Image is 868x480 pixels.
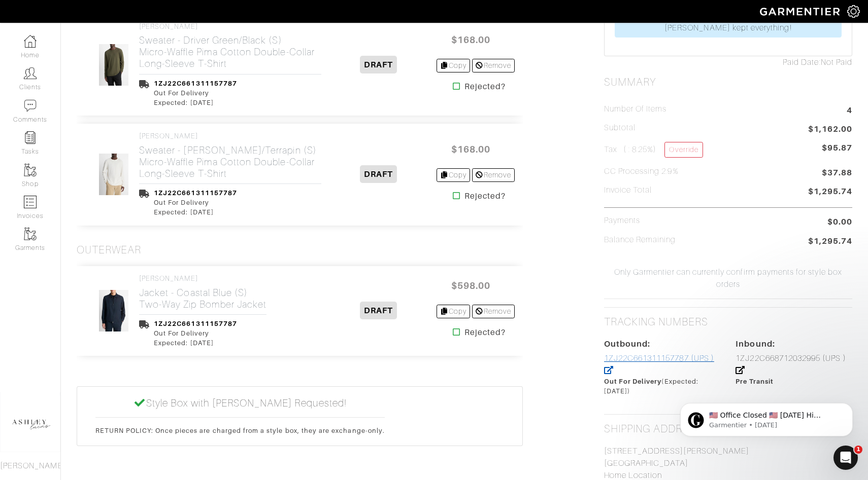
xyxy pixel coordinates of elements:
[604,377,721,396] div: (Expected: [DATE])
[736,338,852,350] div: Inbound:
[604,142,703,158] h5: Tax ( : 8.25%)
[472,59,514,72] a: Remove
[464,81,506,93] strong: Rejected?
[755,3,847,20] img: garmentier-logo-header-white-b43fb05a5012e4ada735d5af1a66efaba907eab6374d6393d1fbf88cb4ef424d.png
[139,34,321,69] h2: Sweater - Driver Green/Black (S) Micro-Waffle Pima Cotton Double-Collar Long-Sleeve T-Shirt
[472,305,514,318] a: Remove
[604,338,721,350] div: Outbound:
[95,397,385,409] h5: Style Box with [PERSON_NAME] Requested!
[360,165,397,183] span: DRAFT
[604,76,852,89] h2: Summary
[139,287,266,310] h2: Jacket - Coastal Blue (S) Two-Way Zip Bomber Jacket
[154,98,237,107] div: Expected: [DATE]
[77,244,141,256] h3: Outerwear
[604,216,640,226] h5: Payments
[464,326,506,339] strong: Rejected?
[604,235,676,245] h5: Balance Remaining
[604,423,703,435] h2: Shipping Address
[24,99,37,112] img: comment-icon-a0a6a9ef722e966f86d9cbdc48e553b5cf19dbc54f86b18d962a5391bc8f6eb6.png
[604,378,662,385] span: Out For Delivery
[833,446,858,470] iframe: Intercom live chat
[95,426,385,435] p: RETURN POLICY: Once pieces are charged from a style box, they are exchange-only.
[139,22,321,70] a: [PERSON_NAME] Sweater - Driver Green/Black (S)Micro-Waffle Pima Cotton Double-Collar Long-Sleeve ...
[24,67,37,80] img: clients-icon-6bae9207a08558b7cb47a8932f037763ab4055f8c8b6bfacd5dc20c3e0201464.png
[441,138,502,160] span: $168.00
[154,189,237,197] a: 1ZJ22C661311157787
[139,144,321,179] h2: Sweater - [PERSON_NAME]/Terrapin (S) Micro-Waffle Pima Cotton Double-Collar Long-Sleeve T-Shirt
[604,123,636,133] h5: Subtotal
[24,196,37,208] img: orders-icon-0abe47150d42831381b5fb84f609e132dff9fe21cb692f30cb5eec754e2cba89.png
[604,186,652,195] h5: Invoice Total
[98,153,129,196] img: aWT9Tg69pP1r8gEGKGyPELtz
[602,266,855,290] span: Only Garmentier can currently confirm payments for style box orders
[437,305,471,318] a: Copy
[139,274,266,283] h4: [PERSON_NAME]
[847,104,852,118] span: 4
[664,142,703,158] a: Override
[822,167,852,180] span: $37.88
[441,275,502,297] span: $598.00
[783,58,821,67] span: Paid Date:
[808,186,852,199] span: $1,295.74
[139,274,266,310] a: [PERSON_NAME] Jacket - Coastal Blue (S)Two-Way Zip Bomber Jacket
[822,142,852,154] span: $95.87
[604,167,679,176] h5: CC Processing 2.9%
[154,338,237,348] div: Expected: [DATE]
[615,18,842,38] a: [PERSON_NAME] kept everything!
[98,289,129,332] img: bquaUpqa9LBQbw9CFvuLMHu3
[154,320,237,327] a: 1ZJ22C661311157787
[808,123,852,137] span: $1,162.00
[472,168,514,182] a: Remove
[464,190,506,202] strong: Rejected?
[139,132,321,179] a: [PERSON_NAME] Sweater - [PERSON_NAME]/Terrapin (S)Micro-Waffle Pima Cotton Double-Collar Long-Sle...
[24,131,37,144] img: reminder-icon-8004d30b9f0a5d33ae49ab947aed9ed385cf756f9e5892f1edd6e32f2345188e.png
[24,164,37,176] img: garments-icon-b7da505a4dc4fd61783c78ac3ca0ef83fa9d6f193b1c9dc38574b1d14d53ca28.png
[98,44,129,86] img: ddzEjbxqn3mogn4Scjtr5eJQ
[139,22,321,31] h4: [PERSON_NAME]
[139,132,321,140] h4: [PERSON_NAME]
[441,29,502,51] span: $168.00
[437,59,471,72] a: Copy
[604,354,714,375] a: 1ZJ22C661311157787 (UPS )
[154,198,237,207] div: Out For Delivery
[360,302,397,319] span: DRAFT
[604,104,667,114] h5: Number of Items
[360,56,397,73] span: DRAFT
[154,88,237,98] div: Out For Delivery
[736,378,774,385] span: Pre Transit
[808,235,852,249] span: $1,295.74
[24,35,37,48] img: dashboard-icon-dbcd8f5a0b271acd01030246c82b418ddd0df26cd7fceb0bd07c9910d44c42f6.png
[437,168,471,182] a: Copy
[154,80,237,87] a: 1ZJ22C661311157787
[665,382,868,453] iframe: Intercom notifications message
[154,328,237,338] div: Out For Delivery
[604,56,852,68] div: Not Paid
[854,446,862,454] span: 1
[736,354,846,375] a: 1ZJ22C668712032995 (UPS )
[154,207,237,217] div: Expected: [DATE]
[24,228,37,240] img: garments-icon-b7da505a4dc4fd61783c78ac3ca0ef83fa9d6f193b1c9dc38574b1d14d53ca28.png
[847,5,860,18] img: gear-icon-white-bd11855cb880d31180b6d7d6211b90ccbf57a29d726f0c71d8c61bd08dd39cc2.png
[827,216,852,228] span: $0.00
[604,316,709,328] h2: Tracking numbers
